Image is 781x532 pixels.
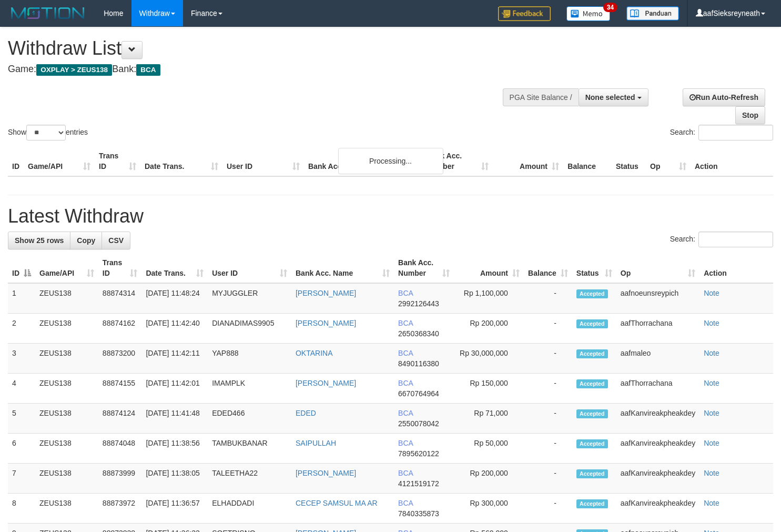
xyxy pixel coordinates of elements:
[222,146,304,176] th: User ID
[8,314,35,344] td: 2
[208,404,291,434] td: EDED466
[98,253,142,283] th: Trans ID: activate to sort column ascending
[98,434,142,464] td: 88874048
[296,469,356,477] a: [PERSON_NAME]
[524,464,572,494] td: -
[8,146,24,176] th: ID
[35,494,98,524] td: ZEUS138
[102,232,130,249] a: CSV
[291,253,394,283] th: Bank Acc. Name: activate to sort column ascending
[296,349,333,357] a: OKTARINA
[616,344,699,374] td: aafmaleo
[422,146,493,176] th: Bank Acc. Number
[524,494,572,524] td: -
[35,314,98,344] td: ZEUS138
[15,236,64,245] span: Show 25 rows
[670,125,773,140] label: Search:
[208,464,291,494] td: TALEETHA22
[398,449,439,458] span: Copy 7895620122 to clipboard
[498,6,551,21] img: Feedback.jpg
[98,344,142,374] td: 88873200
[698,232,773,247] input: Search:
[704,319,719,327] a: Note
[98,494,142,524] td: 88873972
[26,125,66,140] select: Showentries
[398,289,413,297] span: BCA
[704,409,719,417] a: Note
[35,374,98,404] td: ZEUS138
[704,289,719,297] a: Note
[398,419,439,428] span: Copy 2550078042 to clipboard
[626,6,679,21] img: panduan.png
[208,314,291,344] td: DIANADIMAS9905
[398,319,413,327] span: BCA
[524,344,572,374] td: -
[208,283,291,314] td: MYJUGGLER
[699,253,773,283] th: Action
[8,253,35,283] th: ID: activate to sort column descending
[616,283,699,314] td: aafnoeunsreypich
[398,329,439,338] span: Copy 2650368340 to clipboard
[338,148,443,174] div: Processing...
[8,64,510,75] h4: Game: Bank:
[524,404,572,434] td: -
[141,253,208,283] th: Date Trans.: activate to sort column ascending
[35,283,98,314] td: ZEUS138
[8,232,70,249] a: Show 25 rows
[398,409,413,417] span: BCA
[8,404,35,434] td: 5
[8,283,35,314] td: 1
[616,314,699,344] td: aafThorrachana
[454,494,524,524] td: Rp 300,000
[454,253,524,283] th: Amount: activate to sort column ascending
[398,469,413,477] span: BCA
[108,236,124,245] span: CSV
[98,464,142,494] td: 88873999
[698,125,773,140] input: Search:
[704,469,719,477] a: Note
[616,374,699,404] td: aafThorrachana
[398,479,439,488] span: Copy 4121519172 to clipboard
[24,146,95,176] th: Game/API
[136,64,160,76] span: BCA
[524,374,572,404] td: -
[585,93,635,102] span: None selected
[296,499,378,507] a: CECEP SAMSUL MA AR
[612,146,646,176] th: Status
[296,289,356,297] a: [PERSON_NAME]
[616,494,699,524] td: aafKanvireakpheakdey
[454,283,524,314] td: Rp 1,100,000
[141,374,208,404] td: [DATE] 11:42:01
[524,314,572,344] td: -
[98,404,142,434] td: 88874124
[704,349,719,357] a: Note
[394,253,454,283] th: Bank Acc. Number: activate to sort column ascending
[572,253,616,283] th: Status: activate to sort column ascending
[141,404,208,434] td: [DATE] 11:41:48
[616,253,699,283] th: Op: activate to sort column ascending
[704,499,719,507] a: Note
[8,374,35,404] td: 4
[735,106,765,124] a: Stop
[454,404,524,434] td: Rp 71,000
[398,299,439,308] span: Copy 2992126443 to clipboard
[8,5,88,21] img: MOTION_logo.png
[616,434,699,464] td: aafKanvireakpheakdey
[8,464,35,494] td: 7
[296,319,356,327] a: [PERSON_NAME]
[296,439,336,447] a: SAIPULLAH
[141,283,208,314] td: [DATE] 11:48:24
[141,464,208,494] td: [DATE] 11:38:05
[398,359,439,368] span: Copy 8490116380 to clipboard
[691,146,773,176] th: Action
[576,499,608,508] span: Accepted
[140,146,222,176] th: Date Trans.
[98,314,142,344] td: 88874162
[704,379,719,387] a: Note
[304,146,422,176] th: Bank Acc. Name
[704,439,719,447] a: Note
[616,404,699,434] td: aafKanvireakpheakdey
[683,88,765,106] a: Run Auto-Refresh
[398,349,413,357] span: BCA
[95,146,140,176] th: Trans ID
